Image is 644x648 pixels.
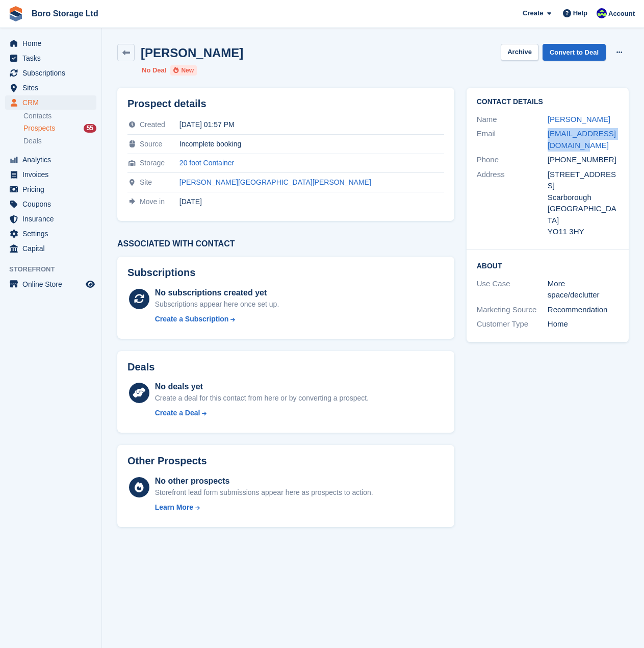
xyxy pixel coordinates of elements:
[127,455,207,467] h2: Other Prospects
[140,197,165,206] span: Move in
[117,239,454,248] h3: Associated with contact
[22,182,84,196] span: Pricing
[179,159,234,167] a: 20 foot Container
[23,111,96,121] a: Contacts
[597,8,607,18] img: Tobie Hillier
[23,136,96,146] a: Deals
[5,182,96,196] a: menu
[179,140,444,148] div: Incomplete booking
[5,95,96,110] a: menu
[127,361,154,373] h2: Deals
[22,241,84,256] span: Capital
[22,66,84,80] span: Subscriptions
[179,120,444,129] div: [DATE] 01:57 PM
[5,241,96,256] a: menu
[127,267,444,279] h2: Subscriptions
[9,264,101,275] span: Storefront
[155,487,373,498] div: Storefront lead form submissions appear here as prospects to action.
[155,314,279,325] a: Create a Subscription
[179,197,444,206] div: [DATE]
[548,318,619,330] div: Home
[179,178,371,186] a: [PERSON_NAME][GEOGRAPHIC_DATA][PERSON_NAME]
[22,167,84,182] span: Invoices
[477,128,548,151] div: Email
[22,95,84,110] span: CRM
[23,136,42,146] span: Deals
[84,124,96,133] div: 55
[548,154,619,166] div: [PHONE_NUMBER]
[477,318,548,330] div: Customer Type
[5,66,96,80] a: menu
[548,129,616,149] a: [EMAIL_ADDRESS][DOMAIN_NAME]
[155,393,369,404] div: Create a deal for this contact from here or by converting a prospect.
[155,314,229,325] div: Create a Subscription
[548,304,619,316] div: Recommendation
[477,154,548,166] div: Phone
[548,226,619,238] div: YO11 3HY
[5,197,96,211] a: menu
[5,277,96,291] a: menu
[22,51,84,65] span: Tasks
[548,203,619,226] div: [GEOGRAPHIC_DATA]
[477,304,548,316] div: Marketing Source
[548,169,619,192] div: [STREET_ADDRESS]
[5,227,96,241] a: menu
[141,46,243,60] h2: [PERSON_NAME]
[155,299,279,310] div: Subscriptions appear here once set up.
[523,8,543,18] span: Create
[127,98,444,110] h2: Prospect details
[477,169,548,238] div: Address
[477,114,548,126] div: Name
[5,212,96,226] a: menu
[501,44,538,61] button: Archive
[155,287,279,299] div: No subscriptions created yet
[22,36,84,51] span: Home
[548,278,619,301] div: More space/declutter
[28,5,102,22] a: Boro Storage Ltd
[573,8,587,18] span: Help
[22,277,84,291] span: Online Store
[5,51,96,65] a: menu
[548,115,610,123] a: [PERSON_NAME]
[155,381,369,393] div: No deals yet
[84,278,96,290] a: Preview store
[155,408,200,418] div: Create a Deal
[22,197,84,211] span: Coupons
[23,123,96,134] a: Prospects 55
[5,81,96,95] a: menu
[155,475,373,487] div: No other prospects
[142,65,166,76] li: No Deal
[22,227,84,241] span: Settings
[22,153,84,167] span: Analytics
[140,178,152,186] span: Site
[155,502,193,513] div: Learn More
[170,65,197,76] li: New
[140,159,165,167] span: Storage
[155,408,369,418] a: Create a Deal
[477,260,619,270] h2: About
[140,140,162,148] span: Source
[155,502,373,513] a: Learn More
[608,9,635,19] span: Account
[22,81,84,95] span: Sites
[477,98,619,106] h2: Contact Details
[140,120,165,129] span: Created
[23,123,55,133] span: Prospects
[5,167,96,182] a: menu
[22,212,84,226] span: Insurance
[5,36,96,51] a: menu
[548,192,619,204] div: Scarborough
[8,6,23,21] img: stora-icon-8386f47178a22dfd0bd8f6a31ec36ba5ce8667c1dd55bd0f319d3a0aa187defe.svg
[5,153,96,167] a: menu
[543,44,606,61] a: Convert to Deal
[477,278,548,301] div: Use Case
